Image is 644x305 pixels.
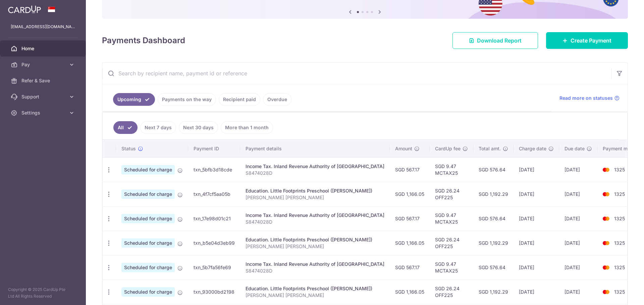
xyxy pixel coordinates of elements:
[473,255,514,280] td: SGD 576.64
[113,93,155,106] a: Upcoming
[11,23,75,30] p: [EMAIL_ADDRESS][DOMAIN_NAME]
[614,167,625,172] span: 1325
[514,255,559,280] td: [DATE]
[477,36,522,45] span: Download Report
[121,287,175,297] span: Scheduled for charge
[390,280,430,304] td: SGD 1,166.05
[514,206,559,231] td: [DATE]
[121,189,175,199] span: Scheduled for charge
[390,206,430,231] td: SGD 567.17
[514,280,559,304] td: [DATE]
[390,255,430,280] td: SGD 567.17
[479,145,501,152] span: Total amt.
[519,145,546,152] span: Charge date
[113,121,138,134] a: All
[246,187,384,194] div: Education. Little Footprints Preschool ([PERSON_NAME])
[614,240,625,246] span: 1325
[390,231,430,255] td: SGD 1,166.05
[188,231,240,255] td: txn_b5e04d3eb99
[188,280,240,304] td: txn_93000bd2198
[390,182,430,206] td: SGD 1,166.05
[8,5,41,13] img: CardUp
[121,165,175,174] span: Scheduled for charge
[599,215,613,223] img: Bank Card
[435,145,461,152] span: CardUp fee
[430,206,473,231] td: SGD 9.47 MCTAX25
[565,145,585,152] span: Due date
[240,140,390,157] th: Payment details
[614,264,625,270] span: 1325
[140,121,176,134] a: Next 7 days
[263,93,291,106] a: Overdue
[246,236,384,243] div: Education. Little Footprints Preschool ([PERSON_NAME])
[614,191,625,197] span: 1325
[188,140,240,157] th: Payment ID
[430,255,473,280] td: SGD 9.47 MCTAX25
[514,231,559,255] td: [DATE]
[121,263,175,272] span: Scheduled for charge
[188,206,240,231] td: txn_17e98d01c21
[121,214,175,223] span: Scheduled for charge
[21,77,66,84] span: Refer & Save
[599,263,613,272] img: Bank Card
[188,182,240,206] td: txn_4f7cf5aa05b
[599,190,613,198] img: Bank Card
[430,280,473,304] td: SGD 26.24 OFF225
[246,243,384,250] p: [PERSON_NAME] [PERSON_NAME]
[121,238,175,248] span: Scheduled for charge
[430,182,473,206] td: SGD 26.24 OFF225
[559,255,597,280] td: [DATE]
[246,170,384,176] p: S8474028D
[188,255,240,280] td: txn_5b7fa56fe69
[390,157,430,182] td: SGD 567.17
[599,239,613,247] img: Bank Card
[473,157,514,182] td: SGD 576.64
[21,45,66,52] span: Home
[158,93,216,106] a: Payments on the way
[559,157,597,182] td: [DATE]
[221,121,273,134] a: More than 1 month
[599,166,613,174] img: Bank Card
[395,145,412,152] span: Amount
[246,285,384,292] div: Education. Little Footprints Preschool ([PERSON_NAME])
[473,182,514,206] td: SGD 1,192.29
[514,182,559,206] td: [DATE]
[614,289,625,295] span: 1325
[614,216,625,221] span: 1325
[121,145,136,152] span: Status
[546,32,628,49] a: Create Payment
[559,182,597,206] td: [DATE]
[559,95,613,101] span: Read more on statuses
[246,261,384,268] div: Income Tax. Inland Revenue Authority of [GEOGRAPHIC_DATA]
[246,219,384,225] p: S8474028D
[430,231,473,255] td: SGD 26.24 OFF225
[473,231,514,255] td: SGD 1,192.29
[559,231,597,255] td: [DATE]
[571,36,611,45] span: Create Payment
[246,194,384,201] p: [PERSON_NAME] [PERSON_NAME]
[599,288,613,296] img: Bank Card
[473,280,514,304] td: SGD 1,192.29
[452,32,538,49] a: Download Report
[514,157,559,182] td: [DATE]
[430,157,473,182] td: SGD 9.47 MCTAX25
[246,268,384,274] p: S8474028D
[179,121,218,134] a: Next 30 days
[21,61,66,68] span: Pay
[559,206,597,231] td: [DATE]
[559,280,597,304] td: [DATE]
[21,109,66,116] span: Settings
[21,93,66,100] span: Support
[246,212,384,219] div: Income Tax. Inland Revenue Authority of [GEOGRAPHIC_DATA]
[219,93,260,106] a: Recipient paid
[246,163,384,170] div: Income Tax. Inland Revenue Authority of [GEOGRAPHIC_DATA]
[473,206,514,231] td: SGD 576.64
[246,292,384,299] p: [PERSON_NAME] [PERSON_NAME]
[188,157,240,182] td: txn_5bfb3d18cde
[102,63,611,84] input: Search by recipient name, payment id or reference
[102,34,185,47] h4: Payments Dashboard
[559,95,620,101] a: Read more on statuses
